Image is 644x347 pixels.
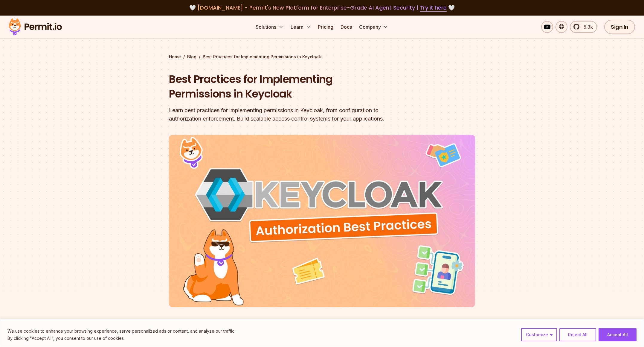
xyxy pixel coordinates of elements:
button: Company [357,21,390,33]
p: We use cookies to enhance your browsing experience, serve personalized ads or content, and analyz... [7,328,235,335]
a: Home [169,54,181,60]
span: [DOMAIN_NAME] - Permit's New Platform for Enterprise-Grade AI Agent Security | [197,4,447,11]
div: Learn best practices for implementing permissions in Keycloak, from configuration to authorizatio... [169,106,399,123]
span: 5.3k [580,23,593,31]
img: Permit logo [6,17,65,37]
a: Pricing [315,21,336,33]
button: Customize [521,328,557,341]
button: Solutions [253,21,286,33]
div: 🤍 🤍 [14,4,630,12]
a: Docs [338,21,354,33]
p: By clicking "Accept All", you consent to our use of cookies. [7,335,235,342]
a: Sign In [604,20,635,34]
h1: Best Practices for Implementing Permissions in Keycloak [169,72,399,101]
a: 5.3k [570,21,597,33]
button: Accept All [599,328,637,341]
button: Learn [288,21,313,33]
a: Try it here [420,4,447,12]
div: / / [169,54,475,60]
a: Blog [187,54,196,60]
img: Best Practices for Implementing Permissions in Keycloak [169,135,475,307]
button: Reject All [559,328,596,341]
